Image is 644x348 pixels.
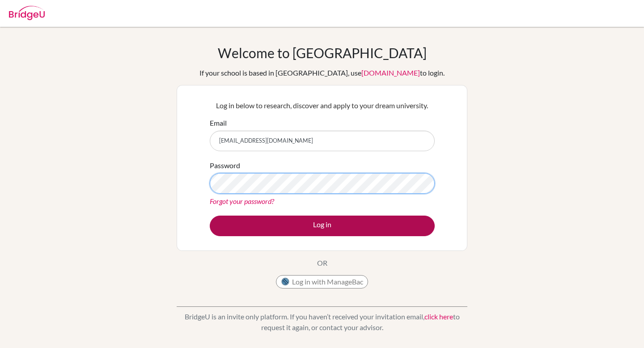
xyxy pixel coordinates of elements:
img: Bridge-U [9,6,45,20]
a: Forgot your password? [210,197,274,205]
p: Log in below to research, discover and apply to your dream university. [210,100,435,111]
a: [DOMAIN_NAME] [361,68,420,77]
label: Password [210,160,240,171]
button: Log in with ManageBac [276,275,368,289]
p: OR [317,258,327,268]
div: If your school is based in [GEOGRAPHIC_DATA], use to login. [199,68,445,78]
button: Log in [210,216,435,236]
p: BridgeU is an invite only platform. If you haven’t received your invitation email, to request it ... [177,311,467,333]
h1: Welcome to [GEOGRAPHIC_DATA] [218,45,427,61]
label: Email [210,118,227,128]
a: click here [424,312,453,321]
